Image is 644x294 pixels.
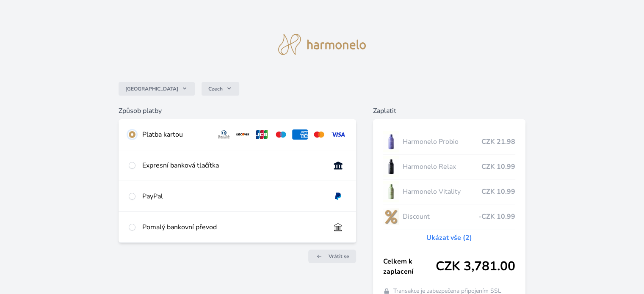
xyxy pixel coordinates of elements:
[481,162,515,172] span: CZK 10.99
[383,256,436,277] span: Celkem k zaplacení
[426,233,472,243] a: Ukázat vše (2)
[292,129,308,140] img: amex.svg
[436,259,515,274] span: CZK 3,781.00
[208,85,223,92] span: Czech
[373,106,525,116] h6: Zaplatit
[402,137,481,147] span: Harmonelo Probio
[216,129,232,140] img: diners.svg
[330,222,346,232] img: bankTransfer_IBAN.svg
[142,222,323,232] div: Pomalý bankovní převod
[383,206,399,227] img: discount-lo.png
[119,82,195,96] button: [GEOGRAPHIC_DATA]
[330,160,346,170] img: onlineBanking_CZ.svg
[125,85,178,92] span: [GEOGRAPHIC_DATA]
[481,137,515,147] span: CZK 21.98
[402,162,481,172] span: Harmonelo Relax
[142,191,323,201] div: PayPal
[330,191,346,201] img: paypal.svg
[383,156,399,177] img: CLEAN_RELAX_se_stinem_x-lo.jpg
[383,131,399,152] img: CLEAN_PROBIO_se_stinem_x-lo.jpg
[142,160,323,170] div: Expresní banková tlačítka
[119,106,356,116] h6: Způsob platby
[308,250,356,263] a: Vrátit se
[329,253,349,260] span: Vrátit se
[383,181,399,202] img: CLEAN_VITALITY_se_stinem_x-lo.jpg
[481,187,515,197] span: CZK 10.99
[478,212,515,222] span: -CZK 10.99
[330,129,346,140] img: visa.svg
[402,212,478,222] span: Discount
[311,129,327,140] img: mc.svg
[235,129,251,140] img: discover.svg
[254,129,270,140] img: jcb.svg
[202,82,239,96] button: Czech
[402,187,481,197] span: Harmonelo Vitality
[278,34,366,55] img: logo.svg
[273,129,289,140] img: maestro.svg
[142,129,209,140] div: Platba kartou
